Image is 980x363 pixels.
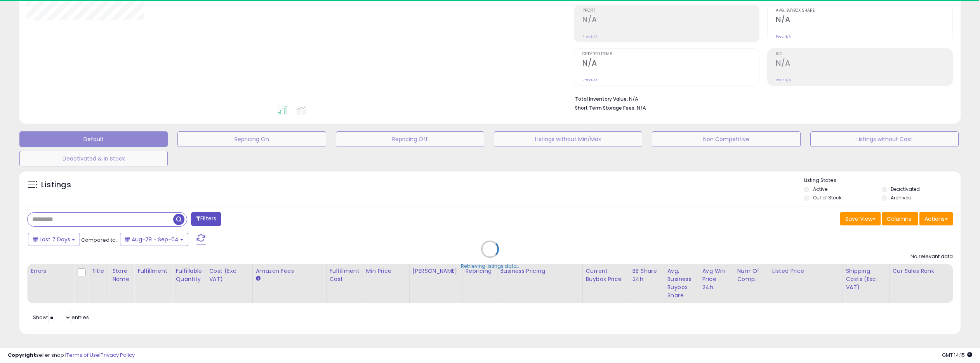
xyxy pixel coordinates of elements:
[637,104,646,112] span: N/A
[776,52,952,56] span: ROI
[582,52,759,56] span: Ordered Items
[8,351,36,359] strong: Copyright
[461,263,519,270] div: Retrieving listings data..
[776,34,791,39] small: Prev: N/A
[575,105,636,111] b: Short Term Storage Fees:
[810,131,959,147] button: Listings without Cost
[19,151,168,166] button: Deactivated & In Stock
[19,131,168,147] button: Default
[776,59,952,69] h2: N/A
[575,94,947,103] li: N/A
[494,131,642,147] button: Listings without Min/Max
[177,131,326,147] button: Repricing On
[575,96,628,102] b: Total Inventory Value:
[582,15,759,26] h2: N/A
[776,78,791,82] small: Prev: N/A
[582,59,759,69] h2: N/A
[652,131,800,147] button: Non Competitive
[776,9,952,13] span: Avg. Buybox Share
[101,351,135,359] a: Privacy Policy
[8,352,135,359] div: seller snap | |
[336,131,484,147] button: Repricing Off
[582,9,759,13] span: Profit
[582,34,598,39] small: Prev: N/A
[942,351,972,359] span: 2025-09-12 14:15 GMT
[66,351,99,359] a: Terms of Use
[776,15,952,26] h2: N/A
[582,78,598,82] small: Prev: N/A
